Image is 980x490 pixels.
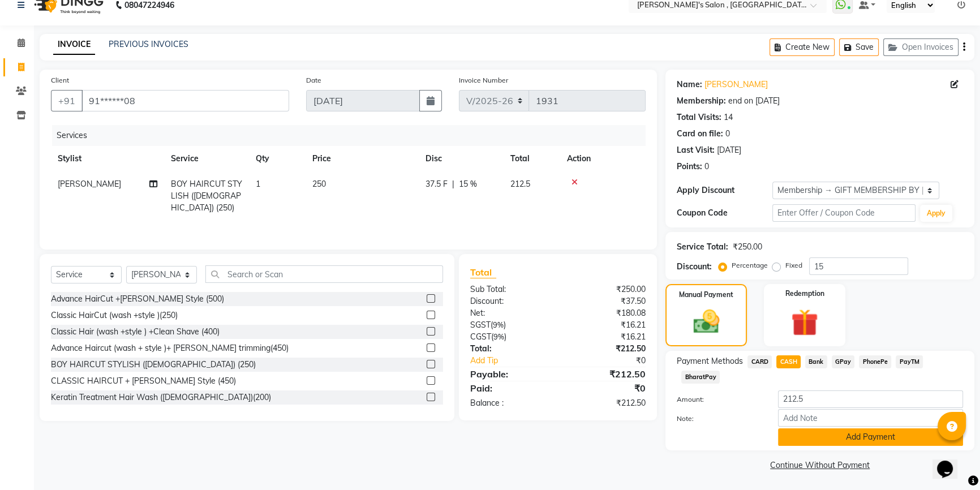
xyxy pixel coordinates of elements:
[52,125,654,146] div: Services
[920,205,952,222] button: Apply
[677,207,772,219] div: Coupon Code
[685,307,728,337] img: _cash.svg
[681,371,720,384] span: BharatPay
[772,204,915,222] input: Enter Offer / Coupon Code
[770,38,835,56] button: Create New
[51,359,256,371] div: BOY HAIRCUT STYLISH ([DEMOGRAPHIC_DATA]) (250)
[932,445,969,479] iframe: chat widget
[558,343,654,355] div: ₹212.50
[510,179,530,189] span: 212.5
[677,355,743,367] span: Payment Methods
[677,161,702,173] div: Points:
[51,75,69,85] label: Client
[832,355,855,368] span: GPay
[51,146,164,171] th: Stylist
[462,381,558,395] div: Paid:
[51,342,289,354] div: Advance Haircut (wash + style )+ [PERSON_NAME] trimming(450)
[256,179,260,189] span: 1
[558,283,654,295] div: ₹250.00
[171,179,242,213] span: BOY HAIRCUT STYLISH ([DEMOGRAPHIC_DATA]) (250)
[725,128,730,140] div: 0
[717,144,741,156] div: [DATE]
[679,290,733,300] label: Manual Payment
[883,38,958,56] button: Open Invoices
[558,307,654,319] div: ₹180.08
[558,295,654,307] div: ₹37.50
[51,293,224,305] div: Advance HairCut +[PERSON_NAME] Style (500)
[452,178,454,190] span: |
[704,79,768,91] a: [PERSON_NAME]
[51,326,220,338] div: Classic Hair (wash +style ) +Clean Shave (400)
[677,128,723,140] div: Card on file:
[668,414,770,424] label: Note:
[462,343,558,355] div: Total:
[462,295,558,307] div: Discount:
[839,38,879,56] button: Save
[677,261,712,273] div: Discount:
[785,260,802,270] label: Fixed
[778,428,963,446] button: Add Payment
[51,310,178,321] div: Classic HairCut (wash +style )(250)
[470,320,491,330] span: SGST
[747,355,772,368] span: CARD
[58,179,121,189] span: [PERSON_NAME]
[668,394,770,405] label: Amount:
[778,390,963,408] input: Amount
[668,459,972,471] a: Continue Without Payment
[493,320,504,329] span: 9%
[558,381,654,395] div: ₹0
[462,367,558,381] div: Payable:
[470,332,491,342] span: CGST
[51,375,236,387] div: CLASSIC HAIRCUT + [PERSON_NAME] Style (450)
[677,111,721,123] div: Total Visits:
[470,267,496,278] span: Total
[859,355,891,368] span: PhonePe
[677,144,715,156] div: Last Visit:
[462,331,558,343] div: ( )
[574,355,654,367] div: ₹0
[306,146,419,171] th: Price
[459,75,508,85] label: Invoice Number
[785,289,824,299] label: Redemption
[558,331,654,343] div: ₹16.21
[462,307,558,319] div: Net:
[462,283,558,295] div: Sub Total:
[896,355,923,368] span: PayTM
[724,111,733,123] div: 14
[783,306,827,339] img: _gift.svg
[677,95,726,107] div: Membership:
[462,319,558,331] div: ( )
[306,75,321,85] label: Date
[459,178,477,190] span: 15 %
[51,392,271,403] div: Keratin Treatment Hair Wash ([DEMOGRAPHIC_DATA])(200)
[728,95,780,107] div: end on [DATE]
[677,241,728,253] div: Service Total:
[504,146,560,171] th: Total
[205,265,443,283] input: Search or Scan
[558,319,654,331] div: ₹16.21
[493,332,504,341] span: 9%
[462,355,574,367] a: Add Tip
[249,146,306,171] th: Qty
[419,146,504,171] th: Disc
[312,179,326,189] span: 250
[732,260,768,270] label: Percentage
[53,35,95,55] a: INVOICE
[81,90,289,111] input: Search by Name/Mobile/Email/Code
[677,184,772,196] div: Apply Discount
[778,409,963,427] input: Add Note
[733,241,762,253] div: ₹250.00
[109,39,188,49] a: PREVIOUS INVOICES
[776,355,801,368] span: CASH
[425,178,448,190] span: 37.5 F
[704,161,709,173] div: 0
[164,146,249,171] th: Service
[560,146,646,171] th: Action
[558,397,654,409] div: ₹212.50
[558,367,654,381] div: ₹212.50
[51,90,83,111] button: +91
[805,355,827,368] span: Bank
[462,397,558,409] div: Balance :
[677,79,702,91] div: Name:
